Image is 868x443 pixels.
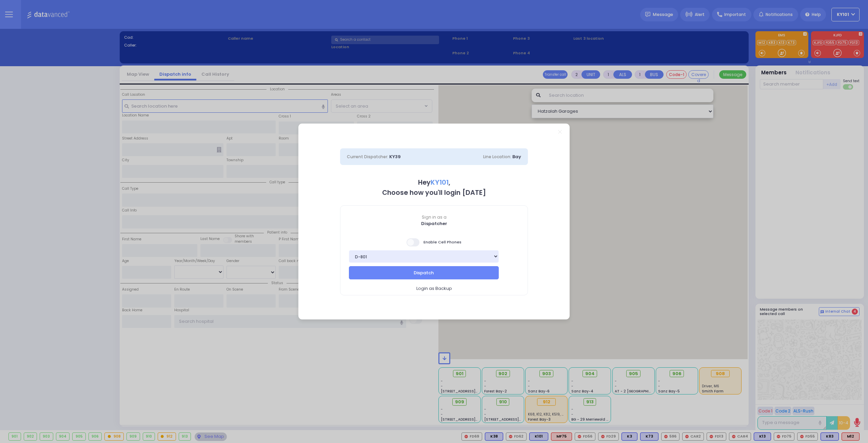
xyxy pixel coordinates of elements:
[512,153,521,160] span: Bay
[558,130,562,134] a: Close
[418,178,450,187] b: Hey ,
[389,153,401,160] span: KY39
[347,154,388,160] span: Current Dispatcher:
[483,154,511,160] span: Line Location:
[431,178,449,187] span: KY101
[340,214,528,220] span: Sign in as a
[407,238,461,247] span: Enable Cell Phones
[382,188,486,197] b: Choose how you'll login [DATE]
[416,285,452,292] span: Login as Backup
[421,220,447,227] b: Dispatcher
[349,266,499,279] button: Dispatch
